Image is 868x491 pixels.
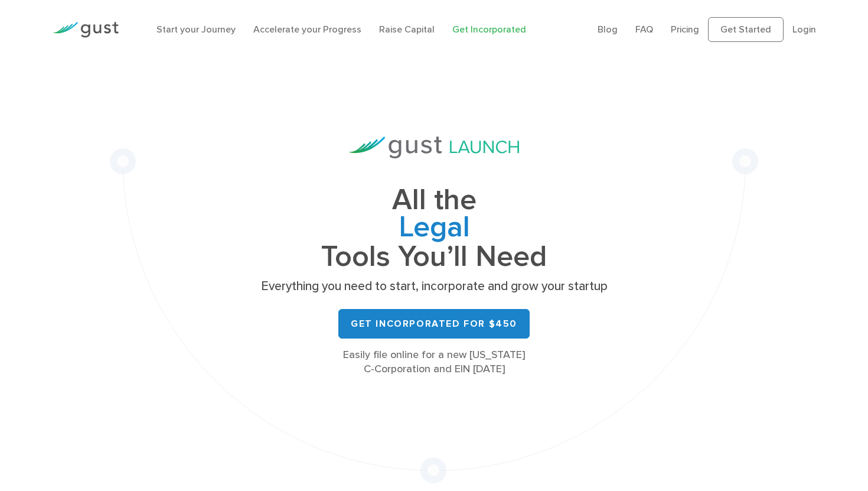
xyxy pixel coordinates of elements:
[708,17,784,42] a: Get Started
[257,278,611,295] p: Everything you need to start, incorporate and grow your startup
[257,348,611,376] div: Easily file online for a new [US_STATE] C-Corporation and EIN [DATE]
[635,24,653,35] a: FAQ
[257,187,611,270] h1: All the Tools You’ll Need
[452,24,526,35] a: Get Incorporated
[53,22,119,38] img: Gust Logo
[792,24,816,35] a: Login
[598,24,618,35] a: Blog
[156,24,236,35] a: Start your Journey
[379,24,435,35] a: Raise Capital
[257,214,611,243] span: Legal
[338,309,530,339] a: Get Incorporated for $450
[253,24,361,35] a: Accelerate your Progress
[671,24,699,35] a: Pricing
[349,136,519,158] img: Gust Launch Logo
